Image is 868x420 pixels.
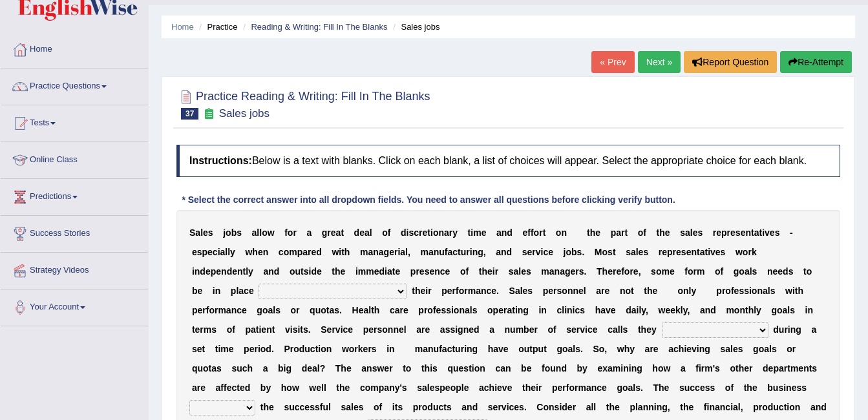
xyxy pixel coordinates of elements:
b: m [366,266,374,277]
h4: Below is a text with blanks. Click on each blank, a list of choices will appear. Select the appro... [176,145,840,177]
b: e [487,266,492,277]
b: i [192,266,195,277]
b: f [643,227,646,238]
b: s [577,247,582,257]
b: p [667,247,673,257]
b: a [513,266,518,277]
b: c [440,266,445,277]
b: t [301,266,304,277]
b: r [416,266,419,277]
a: Reading & Writing: Fill In The Blanks [251,22,387,32]
b: n [472,247,478,257]
b: g [478,247,483,257]
b: t [543,227,546,238]
b: r [466,247,469,257]
b: v [765,227,770,238]
b: t [458,247,461,257]
b: n [691,247,697,257]
b: l [246,266,248,277]
b: a [549,266,555,277]
b: w [245,247,252,257]
b: i [397,247,400,257]
b: e [232,266,237,277]
b: e [548,247,553,257]
b: r [419,227,422,238]
b: e [773,266,778,277]
b: t [468,227,471,238]
a: Home [171,22,194,32]
b: S [189,227,195,238]
button: Report Question [684,51,777,73]
b: g [734,266,739,277]
b: i [407,227,409,238]
b: o [382,227,388,238]
b: . [582,247,584,257]
b: s [608,247,613,257]
b: a [336,227,341,238]
b: a [631,247,636,257]
b: n [501,247,507,257]
b: s [197,247,202,257]
b: t [479,266,482,277]
b: p [202,247,207,257]
b: e [317,266,322,277]
b: a [447,247,452,257]
b: s [681,247,686,257]
b: d [316,247,322,257]
b: j [223,227,226,238]
b: a [195,227,200,238]
b: m [473,227,481,238]
b: l [200,227,203,238]
b: m [541,266,549,277]
b: r [308,247,311,257]
b: a [387,266,392,277]
b: s [643,247,648,257]
b: M [595,247,602,257]
b: r [727,227,730,238]
b: o [638,227,644,238]
b: i [355,266,358,277]
b: T [597,266,602,277]
li: Practice [196,21,237,33]
a: Next » [638,51,681,73]
b: u [439,247,445,257]
b: i [339,247,341,257]
b: d [354,227,360,238]
b: e [730,227,736,238]
b: t [332,266,335,277]
b: r [659,247,662,257]
b: e [686,247,692,257]
b: r [449,227,452,238]
b: r [575,266,578,277]
b: f [531,227,534,238]
b: n [434,247,439,257]
b: f [684,266,688,277]
b: l [228,247,230,257]
b: f [466,266,469,277]
b: p [410,266,416,277]
b: e [608,266,613,277]
b: s [208,227,213,238]
b: a [263,266,268,277]
b: a [685,227,690,238]
b: y [230,247,235,257]
b: i [541,247,544,257]
b: s [237,227,242,238]
b: r [532,247,535,257]
b: y [452,227,458,238]
b: e [482,227,487,238]
b: n [561,227,567,238]
b: s [509,266,514,277]
b: e [639,247,644,257]
b: a [220,247,226,257]
b: s [736,227,741,238]
span: 37 [181,108,198,120]
b: n [502,227,507,238]
b: e [203,227,208,238]
b: i [708,247,710,257]
b: d [507,227,513,238]
b: s [680,227,685,238]
b: s [425,266,430,277]
b: f [388,227,391,238]
b: y [248,266,253,277]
